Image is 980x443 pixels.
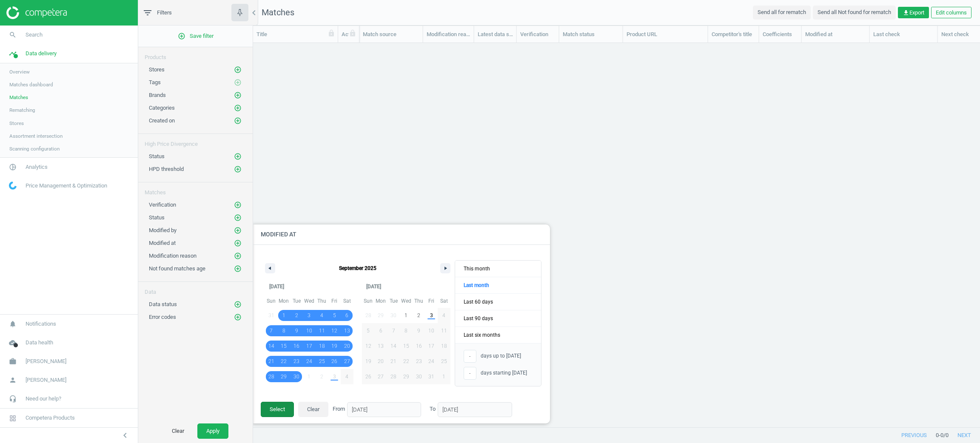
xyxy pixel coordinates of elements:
i: cloud_done [5,335,21,351]
button: add_circle_outline [234,264,242,273]
i: add_circle_outline [234,214,242,221]
button: add_circle_outline [234,152,242,161]
button: add_circle_outline [234,104,242,112]
span: Brands [149,92,166,98]
img: wGWNvw8QSZomAAAAABJRU5ErkJggg== [9,182,17,190]
button: add_circle_outline [234,201,242,209]
button: Clear [163,423,193,439]
span: Overview [9,68,30,75]
span: Rematching [9,107,35,114]
span: Stores [9,120,24,127]
h4: Modified at [252,224,550,244]
span: Data status [149,301,177,307]
i: search [5,27,21,43]
button: add_circle_outline [234,213,242,222]
i: add_circle_outline [234,227,242,234]
span: Created on [149,117,175,124]
i: add_circle_outline [234,313,242,321]
span: Modified at [149,240,176,246]
span: Verification [149,202,176,208]
i: add_circle_outline [234,252,242,260]
span: [PERSON_NAME] [26,376,66,384]
i: add_circle_outline [234,201,242,209]
i: notifications [5,316,21,332]
span: Status [149,153,165,159]
span: Competera Products [26,414,75,422]
i: headset_mic [5,391,21,407]
i: add_circle_outline [178,32,185,40]
button: add_circle_outline [234,116,242,125]
i: person [5,372,21,388]
i: add_circle_outline [234,66,242,74]
span: Search [26,31,43,39]
div: Matches [138,182,253,196]
span: Modified by [149,227,177,233]
span: Categories [149,105,175,111]
span: Matches [9,94,28,101]
i: add_circle_outline [234,239,242,247]
i: add_circle_outline [234,265,242,273]
span: Status [149,214,165,221]
button: add_circle_outline [234,239,242,247]
span: Tags [149,79,161,85]
span: Price Management & Optimization [26,182,107,190]
button: add_circle_outline [234,226,242,235]
span: Matches dashboard [9,81,53,88]
button: add_circle_outline [234,78,242,87]
i: chevron_left [249,8,259,18]
span: Notifications [26,320,56,328]
span: HPD threshold [149,166,184,172]
i: timeline [5,45,21,62]
span: Modification reason [149,253,197,259]
div: Products [138,47,253,61]
i: add_circle_outline [234,104,242,112]
img: ajHJNr6hYgQAAAAASUVORK5CYII= [6,6,67,19]
button: add_circle_outline [234,165,242,173]
i: add_circle_outline [234,117,242,125]
i: add_circle_outline [234,153,242,160]
span: Stores [149,66,165,73]
button: add_circle_outline [234,252,242,260]
span: Save filter [178,32,214,40]
span: Error codes [149,314,176,320]
span: Assortment intersection [9,133,63,139]
button: add_circle_outline [234,65,242,74]
span: Filters [157,9,172,17]
button: chevron_left [114,430,136,441]
i: add_circle_outline [234,165,242,173]
i: add_circle_outline [234,91,242,99]
span: Data delivery [26,50,57,57]
div: High Price Divergence [138,134,253,148]
i: chevron_left [120,430,130,440]
i: pie_chart_outlined [5,159,21,175]
button: add_circle_outline [234,91,242,99]
div: Data [138,282,253,296]
button: add_circle_outlineSave filter [138,28,253,45]
button: add_circle_outline [234,313,242,321]
button: add_circle_outline [234,300,242,309]
i: add_circle_outline [234,301,242,308]
span: Analytics [26,163,48,171]
i: add_circle_outline [234,79,242,86]
span: Data health [26,339,53,346]
i: work [5,353,21,369]
span: Need our help? [26,395,61,403]
span: [PERSON_NAME] [26,358,66,365]
button: Apply [197,423,228,439]
i: filter_list [142,8,153,18]
span: Not found matches age [149,265,205,272]
span: Scanning configuration [9,145,60,152]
